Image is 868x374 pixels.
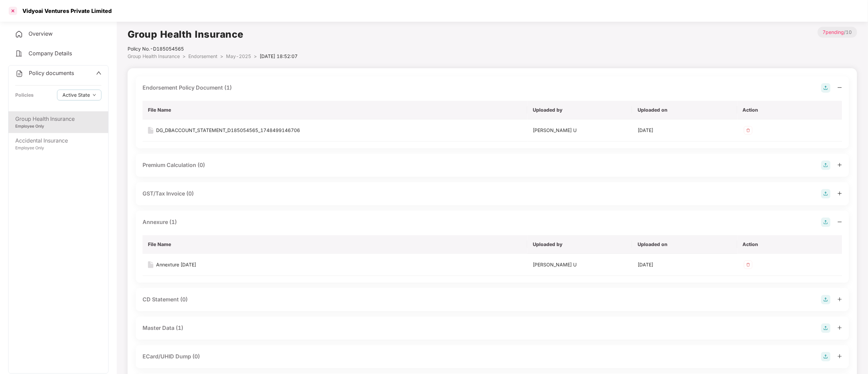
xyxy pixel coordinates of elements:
[143,352,200,361] div: ECard/UHID Dump (0)
[226,53,251,59] span: May-2025
[737,101,842,119] th: Action
[638,127,732,134] div: [DATE]
[743,259,754,270] img: svg+xml;base64,PHN2ZyB4bWxucz0iaHR0cDovL3d3dy53My5vcmcvMjAwMC9zdmciIHdpZHRoPSIzMiIgaGVpZ2h0PSIzMi...
[156,261,196,268] div: Annexture [DATE]
[18,7,112,14] div: Vidyoai Ventures Private Limited
[128,27,298,42] h1: Group Health Insurance
[527,235,632,254] th: Uploaded by
[632,235,737,254] th: Uploaded on
[15,115,101,123] div: Group Health Insurance
[143,161,205,169] div: Premium Calculation (0)
[837,163,842,167] span: plus
[156,127,300,134] div: DG_DBACCOUNT_STATEMENT_D185054565_1748499146706
[737,235,842,254] th: Action
[128,45,298,53] div: Policy No.- D185054565
[143,189,194,198] div: GST/Tax Invoice (0)
[823,29,844,35] span: 7 pending
[533,261,627,268] div: [PERSON_NAME] U
[743,125,754,136] img: svg+xml;base64,PHN2ZyB4bWxucz0iaHR0cDovL3d3dy53My5vcmcvMjAwMC9zdmciIHdpZHRoPSIzMiIgaGVpZ2h0PSIzMi...
[128,53,180,59] span: Group Health Insurance
[29,50,72,57] span: Company Details
[62,91,90,99] span: Active State
[837,191,842,196] span: plus
[93,93,96,97] span: down
[638,261,732,268] div: [DATE]
[527,101,632,119] th: Uploaded by
[148,261,153,268] img: svg+xml;base64,PHN2ZyB4bWxucz0iaHR0cDovL3d3dy53My5vcmcvMjAwMC9zdmciIHdpZHRoPSIxNiIgaGVpZ2h0PSIyMC...
[15,136,101,145] div: Accidental Insurance
[29,30,53,37] span: Overview
[837,220,842,224] span: minus
[821,295,831,304] img: svg+xml;base64,PHN2ZyB4bWxucz0iaHR0cDovL3d3dy53My5vcmcvMjAwMC9zdmciIHdpZHRoPSIyOCIgaGVpZ2h0PSIyOC...
[143,218,177,226] div: Annexure (1)
[15,70,23,78] img: svg+xml;base64,PHN2ZyB4bWxucz0iaHR0cDovL3d3dy53My5vcmcvMjAwMC9zdmciIHdpZHRoPSIyNCIgaGVpZ2h0PSIyNC...
[821,352,831,361] img: svg+xml;base64,PHN2ZyB4bWxucz0iaHR0cDovL3d3dy53My5vcmcvMjAwMC9zdmciIHdpZHRoPSIyOCIgaGVpZ2h0PSIyOC...
[15,123,101,130] div: Employee Only
[15,30,23,38] img: svg+xml;base64,PHN2ZyB4bWxucz0iaHR0cDovL3d3dy53My5vcmcvMjAwMC9zdmciIHdpZHRoPSIyNCIgaGVpZ2h0PSIyNC...
[821,161,831,170] img: svg+xml;base64,PHN2ZyB4bWxucz0iaHR0cDovL3d3dy53My5vcmcvMjAwMC9zdmciIHdpZHRoPSIyOCIgaGVpZ2h0PSIyOC...
[821,323,831,333] img: svg+xml;base64,PHN2ZyB4bWxucz0iaHR0cDovL3d3dy53My5vcmcvMjAwMC9zdmciIHdpZHRoPSIyOCIgaGVpZ2h0PSIyOC...
[254,53,257,59] span: >
[821,189,831,199] img: svg+xml;base64,PHN2ZyB4bWxucz0iaHR0cDovL3d3dy53My5vcmcvMjAwMC9zdmciIHdpZHRoPSIyOCIgaGVpZ2h0PSIyOC...
[96,70,101,76] span: up
[837,325,842,330] span: plus
[821,83,831,93] img: svg+xml;base64,PHN2ZyB4bWxucz0iaHR0cDovL3d3dy53My5vcmcvMjAwMC9zdmciIHdpZHRoPSIyOCIgaGVpZ2h0PSIyOC...
[220,53,223,59] span: >
[837,297,842,302] span: plus
[29,70,74,76] span: Policy documents
[183,53,186,59] span: >
[188,53,218,59] span: Endorsement
[260,53,298,59] span: [DATE] 18:52:07
[143,295,188,304] div: CD Statement (0)
[632,101,737,119] th: Uploaded on
[57,90,101,100] button: Active Statedown
[143,83,232,92] div: Endorsement Policy Document (1)
[143,324,183,332] div: Master Data (1)
[837,85,842,90] span: minus
[143,101,527,119] th: File Name
[15,91,34,99] div: Policies
[821,218,831,227] img: svg+xml;base64,PHN2ZyB4bWxucz0iaHR0cDovL3d3dy53My5vcmcvMjAwMC9zdmciIHdpZHRoPSIyOCIgaGVpZ2h0PSIyOC...
[15,50,23,58] img: svg+xml;base64,PHN2ZyB4bWxucz0iaHR0cDovL3d3dy53My5vcmcvMjAwMC9zdmciIHdpZHRoPSIyNCIgaGVpZ2h0PSIyNC...
[143,235,527,254] th: File Name
[15,145,101,151] div: Employee Only
[837,354,842,359] span: plus
[818,27,857,38] p: / 10
[533,127,627,134] div: [PERSON_NAME] U
[148,127,153,134] img: svg+xml;base64,PHN2ZyB4bWxucz0iaHR0cDovL3d3dy53My5vcmcvMjAwMC9zdmciIHdpZHRoPSIxNiIgaGVpZ2h0PSIyMC...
